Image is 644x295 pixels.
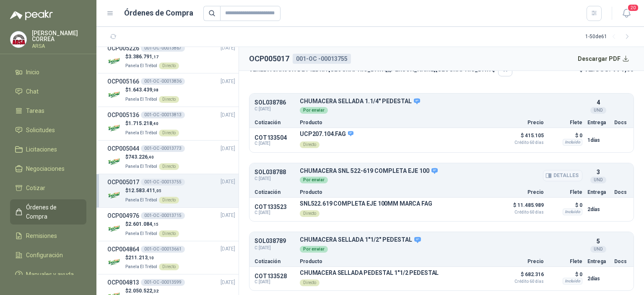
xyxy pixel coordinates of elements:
span: Chat [26,87,39,96]
p: Flete [549,120,582,125]
span: ,40 [152,121,158,126]
a: Órdenes de Compra [10,199,86,225]
div: Por enviar [300,107,328,114]
a: OCP005136001-OC -00013813[DATE] Company Logo$1.715.218,40Panela El TrébolDirecto [107,110,235,137]
p: SOL038788 [254,169,295,175]
p: Docs [614,120,628,125]
span: [DATE] [221,245,235,253]
p: Cotización [254,120,295,125]
span: 743.226 [128,154,154,160]
p: Precio [502,259,544,264]
p: $ 682.316 [502,269,544,284]
p: 1 días [587,135,609,145]
div: Directo [159,63,179,69]
p: $ 415.105 [502,131,544,145]
h3: OCP005044 [107,144,139,153]
p: Producto [300,120,497,125]
span: C: [DATE] [254,175,295,182]
div: Incluido [563,139,582,146]
div: Directo [159,264,179,270]
img: Company Logo [107,188,122,203]
h3: OCP005136 [107,110,139,120]
div: Por enviar [300,177,328,183]
a: Remisiones [10,228,86,244]
img: Company Logo [10,31,26,47]
span: 2.601.084 [128,221,158,227]
div: UND [590,107,606,114]
img: Company Logo [107,222,122,236]
span: 1.643.439 [128,87,158,93]
span: Panela El Trébol [125,164,157,169]
a: Configuración [10,247,86,263]
p: 4 [597,98,600,107]
div: Directo [159,96,179,103]
p: $ [125,153,179,161]
a: OCP005226001-OC -00013867[DATE] Company Logo$3.386.791,17Panela El TrébolDirecto [107,44,235,70]
img: Company Logo [107,154,122,169]
div: Directo [159,197,179,204]
div: 001-OC -00013773 [141,145,185,152]
span: Negociaciones [26,164,65,173]
span: ,10 [148,256,154,260]
a: OCP005166001-OC -00013836[DATE] Company Logo$1.643.439,98Panela El TrébolDirecto [107,77,235,103]
p: SNL522.619 COMPLETA EJE 100MM MARCA FAG [300,200,432,207]
a: Manuales y ayuda [10,266,86,282]
div: Directo [159,130,179,136]
span: Cotizar [26,183,45,193]
p: $ [125,187,179,195]
span: Crédito 60 días [502,279,544,284]
p: Precio [502,120,544,125]
a: Inicio [10,64,86,80]
span: Panela El Trébol [125,231,157,236]
span: Configuración [26,251,63,260]
span: Crédito 60 días [502,210,544,214]
p: Producto [300,259,497,264]
p: Entrega [587,259,609,264]
img: Company Logo [107,87,122,102]
div: 001-OC -00013755 [293,54,351,64]
a: Negociaciones [10,161,86,177]
h3: OCP005226 [107,44,139,53]
span: ,05 [155,188,161,193]
span: C: [DATE] [254,245,295,251]
p: Precio [502,190,544,195]
span: 20 [627,4,639,12]
span: Órdenes de Compra [26,203,78,221]
p: 2 días [587,204,609,214]
span: C: [DATE] [254,210,295,215]
span: 12.583.411 [128,188,161,193]
p: SOL038789 [254,238,295,244]
span: Crédito 60 días [502,141,544,145]
p: CHUMACERA SNL 522-619 COMPLETA EJE 100 [300,167,582,175]
span: 211.213 [128,255,154,261]
p: SOL038786 [254,99,295,106]
span: Panela El Trébol [125,97,157,102]
div: Directo [159,163,179,170]
p: UCP207.104.FAG [300,131,353,138]
div: 001-OC -00013599 [141,279,185,286]
p: 3 [597,167,600,177]
a: OCP004864001-OC -00013661[DATE] Company Logo$211.213,10Panela El TrébolDirecto [107,245,235,271]
a: Chat [10,84,86,99]
a: Cotizar [10,180,86,196]
img: Company Logo [107,255,122,270]
p: COT133528 [254,273,295,279]
span: 2.050.522 [128,288,158,294]
a: Tareas [10,103,86,119]
div: Incluido [563,278,582,285]
span: Licitaciones [26,145,57,154]
span: Panela El Trébol [125,131,157,135]
a: OCP005044001-OC -00013773[DATE] Company Logo$743.226,40Panela El TrébolDirecto [107,144,235,170]
p: $ 11.485.989 [502,200,544,214]
h3: OCP005166 [107,77,139,86]
p: $ 0 [549,200,582,210]
a: Licitaciones [10,141,86,157]
span: Panela El Trébol [125,63,157,68]
p: CHUMACERA SELLADA PEDESTAL 1"1/2 PEDESTAL [300,269,439,276]
div: Incluido [563,209,582,215]
span: C: [DATE] [254,279,295,285]
span: Solicitudes [26,125,55,135]
span: 12.583.411 [584,63,634,73]
p: Cotización [254,259,295,264]
h3: OCP004864 [107,245,139,254]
